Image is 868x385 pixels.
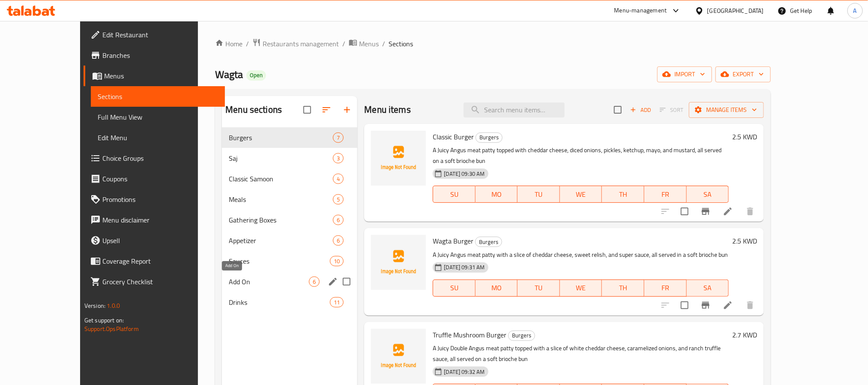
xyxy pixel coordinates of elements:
a: Edit Restaurant [84,24,225,45]
p: A Juicy Angus meat patty with a slice of cheddar cheese, sweet relish, and super sauce, all serve... [433,250,729,260]
div: Burgers [475,237,502,247]
a: Sections [91,86,225,107]
a: Grocery Checklist [84,271,225,292]
span: Edit Menu [98,132,218,143]
span: [DATE] 09:30 AM [440,170,488,178]
a: Restaurants management [252,38,339,49]
span: 7 [333,134,343,142]
span: Burgers [476,237,502,247]
li: / [342,39,345,49]
div: [GEOGRAPHIC_DATA] [707,6,764,15]
span: Choice Groups [102,153,218,163]
span: Burgers [476,132,502,142]
span: 6 [333,216,343,224]
span: Manage items [696,105,757,115]
span: Classic Burger [433,130,474,143]
span: SU [437,188,472,201]
span: Branches [102,50,218,60]
span: export [722,69,764,80]
a: Edit menu item [723,206,733,217]
span: Select to update [676,296,694,314]
span: TH [605,282,641,294]
span: MO [479,188,515,201]
img: Classic Burger [371,131,426,186]
span: TH [605,188,641,201]
h6: 2.5 KWD [732,235,757,247]
a: Edit menu item [723,300,733,310]
span: Add item [627,103,654,117]
input: search [464,102,565,117]
a: Promotions [84,189,225,210]
div: items [330,297,344,307]
div: Drinks11 [222,292,357,313]
span: TU [521,282,557,294]
span: Burgers [229,132,333,143]
span: Drinks [229,297,330,307]
span: Add On [229,277,309,287]
button: import [657,66,712,82]
span: import [664,69,705,80]
a: Coupons [84,168,225,189]
button: export [715,66,771,82]
div: Burgers7 [222,127,357,148]
button: TH [602,280,644,297]
span: Gathering Boxes [229,215,333,225]
p: A Juicy Angus meat patty topped with cheddar cheese, diced onions, pickles, ketchup, mayo, and mu... [433,145,729,166]
div: Classic Samoon [229,174,333,184]
button: edit [326,275,339,288]
div: items [333,174,344,184]
span: Appetizer [229,235,333,246]
a: Coverage Report [84,251,225,271]
span: MO [479,282,515,294]
button: Branch-specific-item [695,295,716,316]
button: TU [518,186,560,203]
button: Manage items [689,102,764,118]
li: / [382,39,385,49]
div: Appetizer6 [222,230,357,251]
span: Truffle Mushroom Burger [433,328,506,341]
li: / [246,39,249,49]
span: Sort sections [316,99,337,120]
span: FR [648,282,683,294]
span: Restaurants management [263,39,339,49]
div: Saj3 [222,148,357,168]
span: Edit Restaurant [102,30,218,40]
span: 6 [309,278,319,286]
span: Menus [359,39,379,49]
span: Meals [229,194,333,205]
span: Promotions [102,194,218,205]
a: Branches [84,45,225,66]
a: Menus [349,38,379,49]
button: SU [433,280,475,297]
h6: 2.7 KWD [732,329,757,341]
button: SA [687,280,729,297]
span: Get support on: [84,315,124,326]
span: SA [690,282,726,294]
span: 4 [333,175,343,183]
h6: 2.5 KWD [732,131,757,143]
button: TU [518,280,560,297]
span: Sections [98,91,218,102]
button: FR [644,280,687,297]
span: FR [648,188,683,201]
button: Branch-specific-item [695,201,716,222]
button: WE [560,186,602,203]
span: Menus [104,71,218,81]
span: Sauces [229,256,330,266]
span: 11 [330,298,343,307]
p: A Juicy Double Angus meat patty topped with a slice of white cheddar cheese, caramelized onions, ... [433,343,729,364]
div: Menu-management [614,6,667,16]
nav: Menu sections [222,124,357,316]
a: Upsell [84,230,225,251]
button: MO [476,186,518,203]
a: Home [215,39,242,49]
span: Burgers [509,331,535,340]
div: Classic Samoon4 [222,168,357,189]
button: Add [627,103,654,117]
span: A [853,6,857,15]
a: Choice Groups [84,148,225,168]
button: Add section [337,99,357,120]
div: items [333,235,344,246]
